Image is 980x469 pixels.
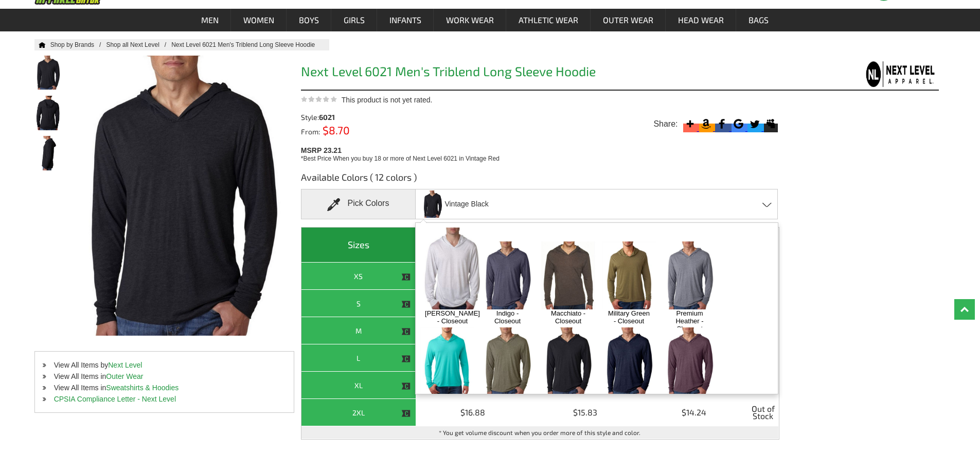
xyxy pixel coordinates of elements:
[737,9,780,31] a: Bags
[663,241,717,309] img: Premium Heather
[301,144,784,163] div: MSRP 23.21
[106,372,143,380] a: Outer Wear
[106,41,171,48] a: Shop all Next Level
[54,395,176,403] a: CPSIA Compliance Letter - Next Level
[591,9,665,31] a: Outer Wear
[480,241,534,309] img: Indigo
[401,409,411,418] img: This item is CLOSEOUT!
[640,399,748,426] td: $14.24
[319,113,335,121] span: 6021
[301,155,500,162] span: *Best Price When you buy 18 or more of Next Level 6021 in Vintage Red
[602,327,656,395] img: Vintage Navy
[507,9,590,31] a: Athletic Wear
[764,117,778,131] svg: Myspace
[699,117,713,131] svg: Amazon
[530,399,640,426] td: $15.83
[34,96,62,130] img: Next Level 6021 Men's Triblend Long Sleeve Hoodie
[546,309,590,325] a: Macchiato - Closeout
[378,9,433,31] a: Infants
[401,327,411,336] img: This item is CLOSEOUT!
[401,381,411,391] img: This item is CLOSEOUT!
[422,190,443,218] img: next-level_6021_vintage-black.jpg
[668,309,711,333] a: Premium Heather - Closeout
[666,9,736,31] a: Head Wear
[50,41,106,48] a: Shop by Brands
[301,126,422,135] div: From:
[301,65,779,81] h1: Next Level 6021 Men's Triblend Long Sleeve Hoodie
[301,228,416,263] th: Sizes
[862,61,939,87] img: Next Level
[34,42,46,48] a: Home
[301,189,416,219] div: Pick Colors
[34,136,62,170] img: Next Level 6021 Men's Triblend Long Sleeve Hoodie
[401,300,411,309] img: This item is CLOSEOUT!
[747,117,761,131] svg: Twitter
[541,327,595,395] img: Vintage Black
[663,327,717,395] img: Vintage Purple
[332,9,377,31] a: Girls
[301,426,779,439] td: * You get volume discount when you order more of this style and color.
[425,309,480,325] a: [PERSON_NAME] - Closeout
[602,241,656,309] img: Military Green
[34,56,62,90] img: Next Level 6021 Men's Triblend Long Sleeve Hoodie
[301,263,416,290] th: XS
[301,372,416,399] th: XL
[416,399,531,426] td: $16.88
[444,195,488,213] span: Vintage Black
[320,124,350,136] span: $8.70
[541,241,595,309] img: Macchiato
[231,9,286,31] a: Women
[106,384,179,392] a: Sweatshirts & Hoodies
[301,290,416,317] th: S
[434,9,506,31] a: Work Wear
[401,272,411,282] img: This item is CLOSEOUT!
[420,327,474,395] img: Tahiti Blue
[301,114,422,121] div: Style:
[486,309,529,325] a: Indigo - Closeout
[401,354,411,363] img: This item is CLOSEOUT!
[301,171,779,189] h3: Available Colors ( 12 colors )
[751,402,776,423] span: Out of Stock
[35,359,294,371] li: View All Items by
[301,399,416,426] th: 2XL
[480,327,534,395] img: Venetian Grey
[287,9,331,31] a: Boys
[607,309,651,325] a: Military Green - Closeout
[301,96,337,102] img: This product is not yet rated.
[715,117,729,131] svg: Facebook
[342,96,433,104] span: This product is not yet rated.
[35,382,294,393] li: View All Items in
[732,117,745,131] svg: Google Bookmark
[683,117,697,131] svg: More
[189,9,230,31] a: Men
[420,228,485,309] img: Heather White
[108,361,142,369] a: Next Level
[954,299,975,320] a: Top
[301,317,416,344] th: M
[35,371,294,382] li: View All Items in
[301,344,416,372] th: L
[653,119,678,129] span: Share:
[171,41,325,48] a: Next Level 6021 Men's Triblend Long Sleeve Hoodie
